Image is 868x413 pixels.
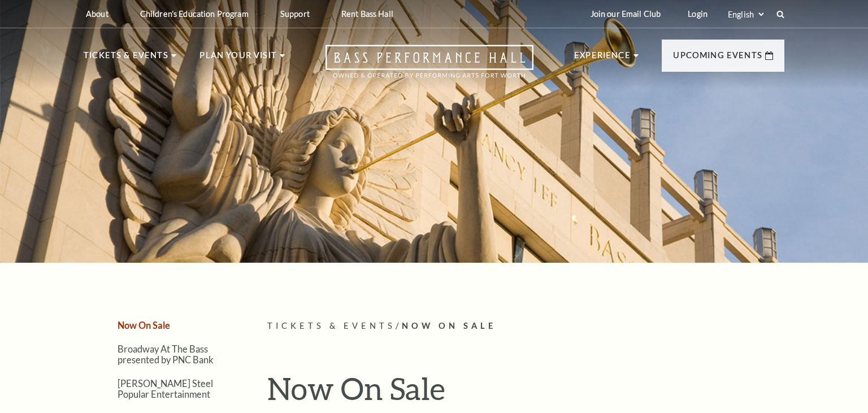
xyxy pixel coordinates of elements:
a: Now On Sale [118,320,170,331]
p: Tickets & Events [84,49,168,69]
select: Select: [726,9,766,20]
p: Experience [574,49,631,69]
p: Children's Education Program [140,9,249,19]
p: Support [280,9,310,19]
p: Plan Your Visit [199,49,277,69]
a: [PERSON_NAME] Steel Popular Entertainment [118,378,213,399]
span: Now On Sale [402,321,496,331]
p: About [86,9,108,19]
p: / [267,319,784,333]
p: Rent Bass Hall [341,9,393,19]
p: Upcoming Events [673,49,762,69]
span: Tickets & Events [267,321,396,331]
a: Broadway At The Bass presented by PNC Bank [118,344,214,365]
